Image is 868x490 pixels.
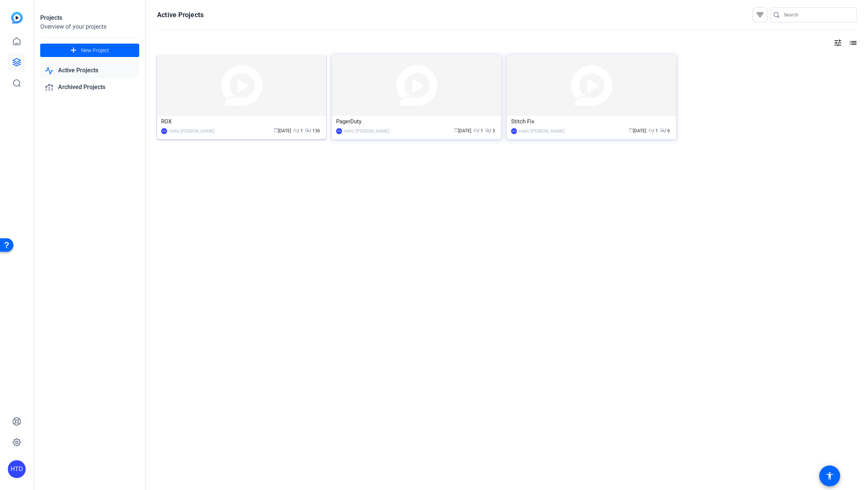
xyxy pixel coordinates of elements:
div: Hello [PERSON_NAME] [169,127,214,135]
span: calendar_today [629,128,633,132]
span: group [473,128,478,132]
mat-icon: accessibility [825,471,834,480]
span: / 136 [305,128,320,133]
a: Active Projects [40,63,139,78]
h1: Active Projects [157,10,204,19]
div: HTD [161,128,167,134]
mat-icon: tune [833,38,842,47]
span: radio [660,128,664,132]
span: radio [485,128,489,132]
span: [DATE] [454,128,471,133]
span: / 1 [648,128,658,133]
span: calendar_today [274,128,278,132]
div: Hello [PERSON_NAME] [344,127,389,135]
img: blue-gradient.svg [11,12,23,23]
div: Projects [40,13,139,22]
div: Overview of your projects [40,22,139,31]
a: Archived Projects [40,80,139,95]
span: group [648,128,652,132]
div: Hello [PERSON_NAME] [519,127,564,135]
span: / 1 [293,128,303,133]
div: Stitch Fix [511,116,672,127]
span: / 6 [660,128,670,133]
mat-icon: filter_list [756,10,765,19]
div: PagerDuty [336,116,497,127]
div: HTD [336,128,342,134]
div: HTD [511,128,517,134]
span: group [293,128,297,132]
button: New Project [40,44,139,57]
div: HTD [8,460,26,478]
span: calendar_today [454,128,458,132]
span: [DATE] [274,128,291,133]
span: radio [305,128,309,132]
span: [DATE] [629,128,646,133]
span: New Project [81,47,109,54]
span: / 1 [473,128,483,133]
div: ROX [161,116,322,127]
span: / 3 [485,128,495,133]
mat-icon: add [69,46,78,55]
input: Search [784,10,851,19]
mat-icon: list [848,38,857,47]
